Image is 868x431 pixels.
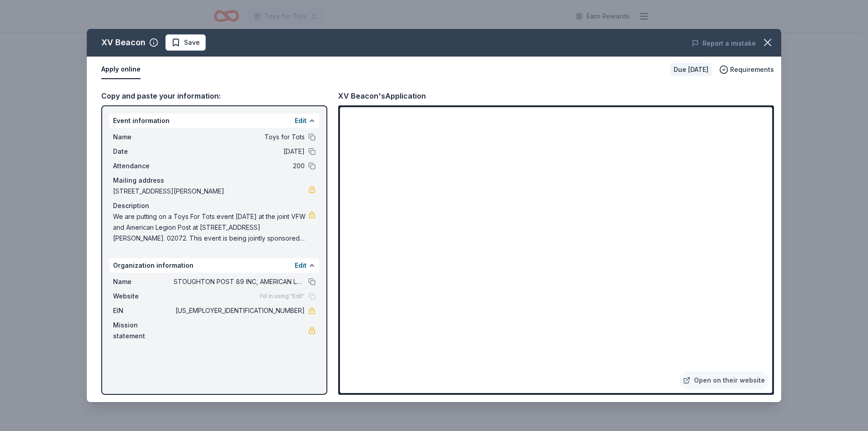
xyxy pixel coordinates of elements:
[113,161,174,171] span: Attendance
[295,260,307,271] button: Edit
[113,305,174,316] span: EIN
[113,211,308,244] span: We are putting on a Toys For Tots event [DATE] at the joint VFW and American Legion Post at [STRE...
[174,132,305,142] span: Toys for Tots
[101,90,327,102] div: Copy and paste your information:
[101,35,146,50] div: XV Beacon
[174,146,305,157] span: [DATE]
[692,38,756,49] button: Report a mistake
[670,63,712,76] div: Due [DATE]
[113,200,316,211] div: Description
[109,114,319,128] div: Event information
[679,371,769,389] a: Open on their website
[184,37,200,48] span: Save
[113,146,174,157] span: Date
[295,115,307,126] button: Edit
[113,132,174,142] span: Name
[719,64,774,75] button: Requirements
[113,276,174,287] span: Name
[260,293,305,300] span: Fill in using "Edit"
[165,34,206,51] button: Save
[338,90,426,102] div: XV Beacon's Application
[730,64,774,75] span: Requirements
[113,320,174,341] span: Mission statement
[113,186,308,197] span: [STREET_ADDRESS][PERSON_NAME]
[101,60,141,79] button: Apply online
[109,258,319,273] div: Organization information
[113,291,174,302] span: Website
[174,161,305,171] span: 200
[174,276,305,287] span: STOUGHTON POST 89 INC, AMERICAN LEGION
[174,305,305,316] span: [US_EMPLOYER_IDENTIFICATION_NUMBER]
[113,175,316,186] div: Mailing address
